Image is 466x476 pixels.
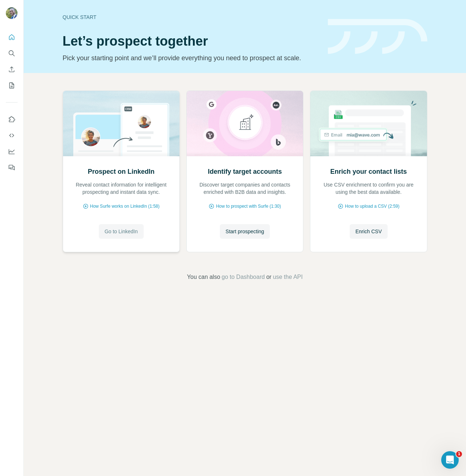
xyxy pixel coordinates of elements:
h2: Identify target accounts [208,166,282,177]
iframe: Intercom live chat [441,451,459,469]
p: Pick your starting point and we’ll provide everything you need to prospect at scale. [63,53,319,63]
button: Enrich CSV [350,224,388,239]
div: Quick start [63,14,319,21]
span: Start prospecting [226,228,264,235]
span: How to upload a CSV (2:59) [345,203,399,210]
span: Go to LinkedIn [105,228,138,235]
button: Use Surfe on LinkedIn [6,113,18,126]
button: Feedback [6,161,18,174]
p: Reveal contact information for intelligent prospecting and instant data sync. [70,181,172,196]
button: go to Dashboard [222,273,265,281]
h1: Let’s prospect together [63,34,319,49]
img: banner [328,19,427,54]
p: Use CSV enrichment to confirm you are using the best data available. [318,181,419,196]
button: Search [6,47,18,60]
button: Go to LinkedIn [99,224,144,239]
span: 1 [456,451,462,457]
span: Enrich CSV [356,228,382,235]
button: My lists [6,79,18,92]
img: Identify target accounts [186,91,303,156]
img: Enrich your contact lists [310,91,427,156]
span: or [266,273,271,281]
span: How to prospect with Surfe (1:30) [216,203,281,210]
span: How Surfe works on LinkedIn (1:58) [90,203,160,210]
h2: Prospect on LinkedIn [88,166,155,177]
button: Dashboard [6,145,18,158]
img: Avatar [6,7,18,19]
h2: Enrich your contact lists [330,166,407,177]
img: Prospect on LinkedIn [63,91,180,156]
button: Start prospecting [220,224,270,239]
button: Quick start [6,31,18,44]
button: use the API [273,273,303,281]
span: You can also [187,273,220,281]
p: Discover target companies and contacts enriched with B2B data and insights. [194,181,296,196]
button: Enrich CSV [6,63,18,76]
button: Use Surfe API [6,129,18,142]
